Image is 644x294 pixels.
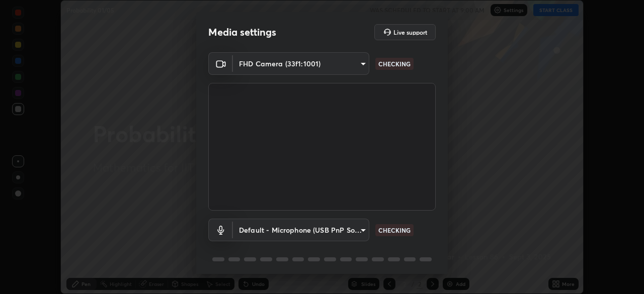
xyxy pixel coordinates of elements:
h5: Live support [393,29,427,35]
p: CHECKING [378,226,411,235]
div: FHD Camera (33f1:1001) [233,219,369,241]
h2: Media settings [208,26,276,39]
p: CHECKING [378,59,411,68]
div: FHD Camera (33f1:1001) [233,52,369,75]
